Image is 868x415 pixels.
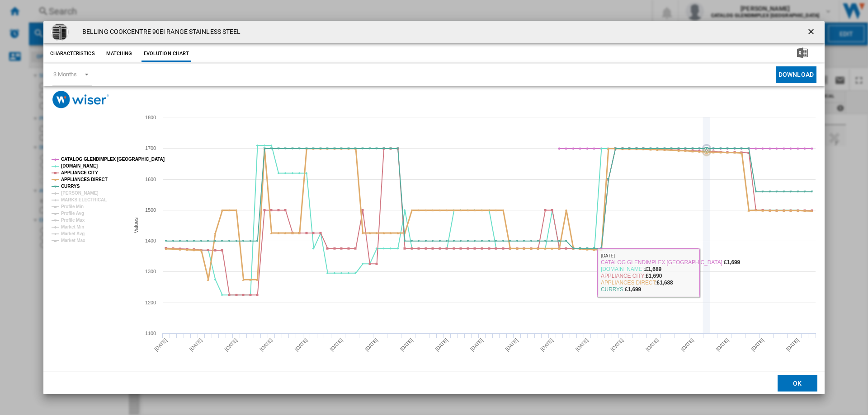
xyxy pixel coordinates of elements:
[78,28,241,37] h4: BELLING COOKCENTRE 90EI RANGE STAINLESS STEEL
[61,211,84,216] tspan: Profile Avg
[778,375,817,392] button: OK
[680,337,695,352] tspan: [DATE]
[145,238,156,243] tspan: 1400
[715,337,730,352] tspan: [DATE]
[294,337,309,352] tspan: [DATE]
[803,23,821,41] button: getI18NText('BUTTONS.CLOSE_DIALOG')
[153,337,168,352] tspan: [DATE]
[99,46,139,62] button: Matching
[469,337,484,352] tspan: [DATE]
[145,145,156,151] tspan: 1700
[329,337,344,352] tspan: [DATE]
[434,337,449,352] tspan: [DATE]
[539,337,554,352] tspan: [DATE]
[189,337,203,352] tspan: [DATE]
[61,224,84,229] tspan: Market Min
[61,231,85,236] tspan: Market Avg
[48,46,97,62] button: Characteristics
[223,337,238,352] tspan: [DATE]
[145,300,156,305] tspan: 1200
[145,115,156,120] tspan: 1800
[142,46,192,62] button: Evolution chart
[43,21,825,394] md-dialog: Product popup
[61,170,98,175] tspan: APPLIANCE CITY
[61,204,84,209] tspan: Profile Min
[61,197,107,202] tspan: MARKS ELECTRICAL
[53,71,77,78] div: 3 Months
[364,337,379,352] tspan: [DATE]
[645,337,660,352] tspan: [DATE]
[51,23,69,41] img: Belling-belrcacookcentre90eista-1.jpg
[145,207,156,213] tspan: 1500
[61,238,85,243] tspan: Market Max
[575,337,590,352] tspan: [DATE]
[259,337,274,352] tspan: [DATE]
[783,46,822,62] button: Download in Excel
[61,218,85,223] tspan: Profile Max
[145,331,156,336] tspan: 1100
[797,47,808,58] img: excel-24x24.png
[750,337,765,352] tspan: [DATE]
[61,177,108,182] tspan: APPLIANCES DIRECT
[145,269,156,274] tspan: 1300
[145,177,156,182] tspan: 1600
[133,217,139,233] tspan: Values
[785,337,800,352] tspan: [DATE]
[61,191,99,196] tspan: [PERSON_NAME]
[61,184,80,189] tspan: CURRYS
[61,163,98,168] tspan: [DOMAIN_NAME]
[52,91,109,108] img: logo_wiser_300x94.png
[609,337,624,352] tspan: [DATE]
[505,337,519,352] tspan: [DATE]
[807,27,817,38] ng-md-icon: getI18NText('BUTTONS.CLOSE_DIALOG')
[399,337,414,352] tspan: [DATE]
[61,157,165,162] tspan: CATALOG GLENDIMPLEX [GEOGRAPHIC_DATA]
[776,66,816,83] button: Download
